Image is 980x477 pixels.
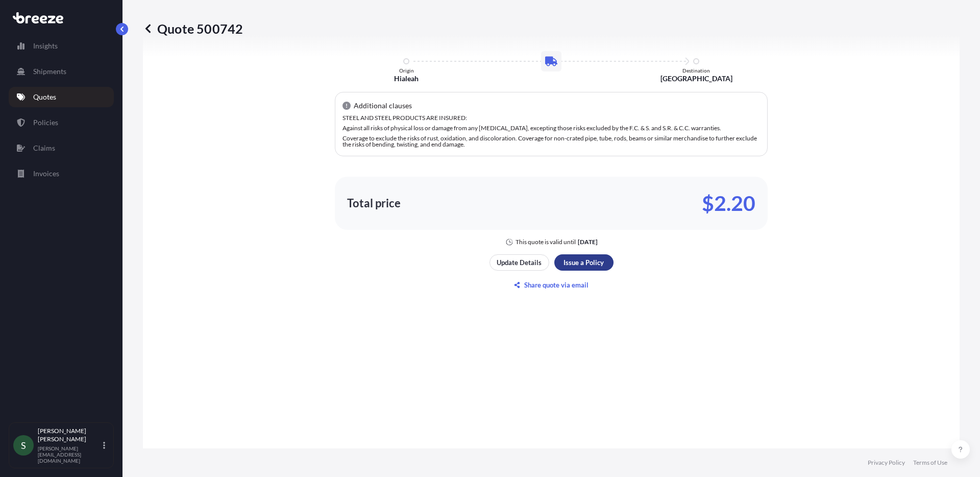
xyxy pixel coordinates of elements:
[9,61,114,82] a: Shipments
[9,163,114,184] a: Invoices
[33,117,58,128] p: Policies
[143,20,243,37] p: Quote 500742
[489,277,614,293] button: Share quote via email
[9,112,114,133] a: Policies
[342,115,760,121] p: STEEL AND STEEL PRODUCTS ARE INSURED:
[342,125,760,131] p: Against all risks of physical loss or damage from any [MEDICAL_DATA], excepting those risks exclu...
[33,169,59,179] p: Invoices
[342,135,760,148] p: Coverage to exclude the risks of rust, oxidation, and discoloration. Coverage for non-crated pipe...
[9,138,114,158] a: Claims
[354,101,412,111] p: Additional clauses
[868,459,905,467] a: Privacy Policy
[489,254,549,271] button: Update Details
[660,74,732,84] p: [GEOGRAPHIC_DATA]
[524,280,589,290] p: Share quote via email
[702,195,755,211] p: $2.20
[33,92,56,102] p: Quotes
[347,198,401,208] p: Total price
[399,67,414,74] p: Origin
[394,74,419,84] p: Hialeah
[9,87,114,107] a: Quotes
[33,143,55,153] p: Claims
[9,36,114,56] a: Insights
[554,254,614,271] button: Issue a Policy
[563,257,604,268] p: Issue a Policy
[33,41,58,51] p: Insights
[682,67,710,74] p: Destination
[38,445,101,464] p: [PERSON_NAME][EMAIL_ADDRESS][DOMAIN_NAME]
[497,257,542,268] p: Update Details
[33,66,66,77] p: Shipments
[38,427,101,443] p: [PERSON_NAME] [PERSON_NAME]
[913,459,947,467] a: Terms of Use
[516,238,576,246] p: This quote is valid until
[578,238,598,246] p: [DATE]
[21,440,26,450] span: S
